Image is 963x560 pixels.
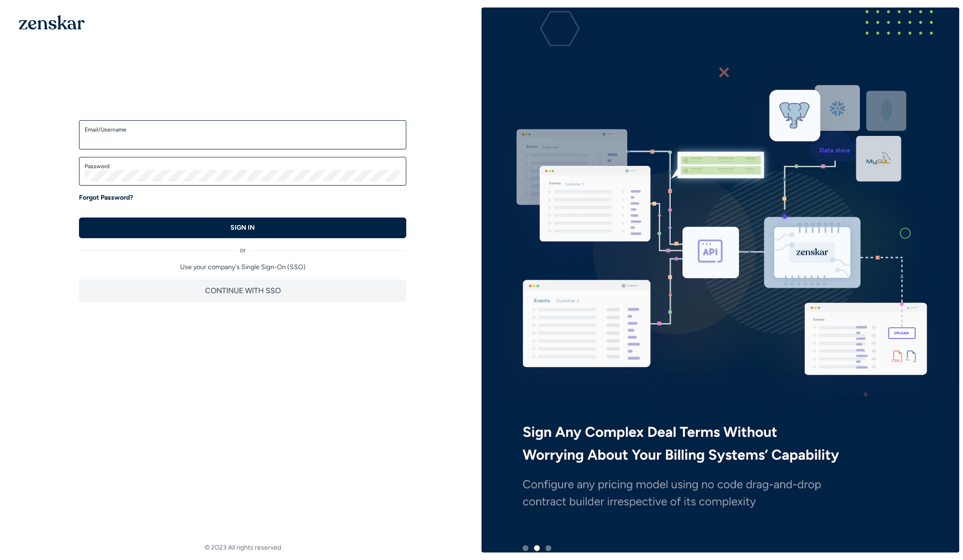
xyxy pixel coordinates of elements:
[230,223,255,233] p: SIGN IN
[79,263,406,272] p: Use your company's Single Sign-On (SSO)
[79,238,406,255] div: or
[4,543,481,552] footer: © 2023 All rights reserved
[85,163,401,170] label: Password
[79,218,406,238] button: SIGN IN
[79,280,406,302] button: CONTINUE WITH SSO
[19,15,85,30] img: 1OGAJ2xQqyY4LXKgY66KYq0eOWRCkrZdAb3gUhuVAqdWPZE9SRJmCz+oDMSn4zDLXe31Ii730ItAGKgCKgCCgCikA4Av8PJUP...
[79,193,133,202] a: Forgot Password?
[85,126,401,133] label: Email/Username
